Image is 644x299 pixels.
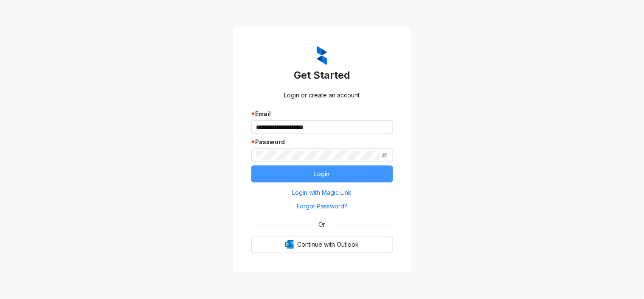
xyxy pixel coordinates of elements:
[251,91,393,100] div: Login or create an account
[251,137,393,147] div: Password
[297,240,359,249] span: Continue with Outlook
[251,68,393,82] h3: Get Started
[315,169,330,179] span: Login
[285,240,294,249] img: Outlook
[251,109,393,119] div: Email
[251,199,393,213] button: Forgot Password?
[251,165,393,182] button: Login
[297,202,347,211] span: Forgot Password?
[382,152,388,158] span: eye-invisible
[317,46,327,65] img: ZumaIcon
[292,188,352,197] span: Login with Magic Link
[313,220,332,229] span: Or
[251,186,393,199] button: Login with Magic Link
[251,236,393,253] button: OutlookContinue with Outlook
